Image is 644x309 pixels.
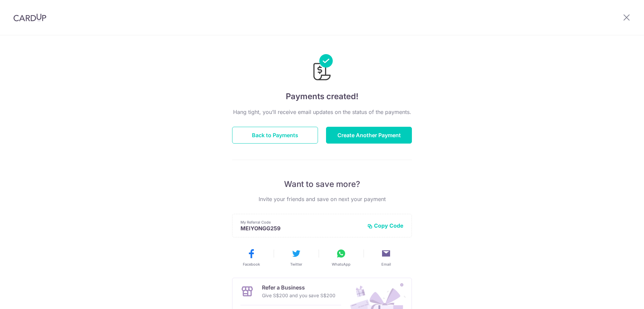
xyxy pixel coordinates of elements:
[232,195,412,203] p: Invite your friends and save on next your payment
[321,248,361,267] button: WhatsApp
[232,127,318,144] button: Back to Payments
[232,90,412,103] h4: Payments created!
[243,262,260,267] span: Facebook
[240,225,362,232] p: MEIYONGG259
[332,262,351,267] span: WhatsApp
[232,108,412,116] p: Hang tight, you’ll receive email updates on the status of the payments.
[366,248,406,267] button: Email
[240,220,362,225] p: My Referral Code
[262,283,335,292] p: Refer a Business
[13,13,46,22] img: CardUp
[367,222,404,229] button: Copy Code
[276,248,316,267] button: Twitter
[326,127,412,144] button: Create Another Payment
[231,248,271,267] button: Facebook
[232,179,412,190] p: Want to save more?
[290,262,302,267] span: Twitter
[311,54,333,82] img: Payments
[381,262,391,267] span: Email
[262,292,335,300] p: Give S$200 and you save S$200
